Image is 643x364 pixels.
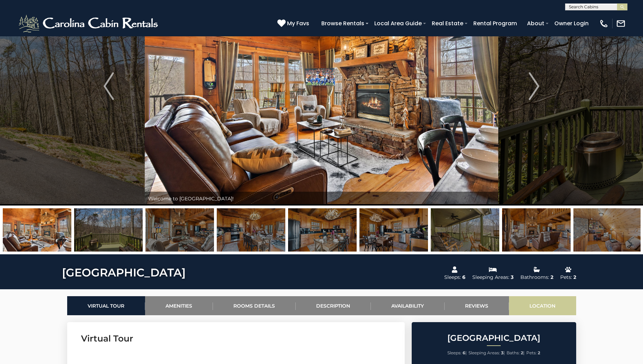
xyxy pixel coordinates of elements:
strong: 6 [463,350,465,355]
img: arrow [529,72,539,100]
a: Availability [371,296,445,315]
a: Amenities [145,296,213,315]
img: 164191606 [74,208,143,252]
img: 164191594 [573,208,642,252]
a: Reviews [445,296,509,315]
strong: 2 [521,350,523,355]
img: 164191592 [502,208,571,252]
h3: Virtual Tour [81,333,391,345]
a: Rental Program [470,17,520,29]
span: Sleeping Areas: [468,350,500,355]
span: Pets: [526,350,537,355]
img: 164191605 [431,208,499,252]
img: mail-regular-white.png [616,19,626,28]
strong: 2 [538,350,540,355]
a: Local Area Guide [371,17,425,29]
img: White-1-2.png [17,13,161,34]
a: Rooms Details [213,296,296,315]
a: Browse Rentals [318,17,368,29]
a: Real Estate [428,17,467,29]
img: 164191588 [288,208,357,252]
a: My Favs [277,19,311,28]
img: phone-regular-white.png [599,19,609,28]
li: | [447,348,467,357]
a: Location [509,296,576,315]
strong: 3 [501,350,503,355]
span: My Favs [287,19,309,28]
img: arrow [104,72,114,100]
span: Sleeps: [447,350,462,355]
img: 164191593 [145,208,214,252]
h2: [GEOGRAPHIC_DATA] [413,334,574,343]
span: Baths: [507,350,520,355]
img: 164191587 [217,208,285,252]
img: 164191590 [359,208,428,252]
div: Welcome to [GEOGRAPHIC_DATA]! [145,192,498,206]
a: Virtual Tour [67,296,145,315]
img: 164191591 [3,208,71,252]
li: | [468,348,505,357]
li: | [507,348,525,357]
a: Owner Login [551,17,592,29]
a: Description [296,296,371,315]
a: About [524,17,548,29]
